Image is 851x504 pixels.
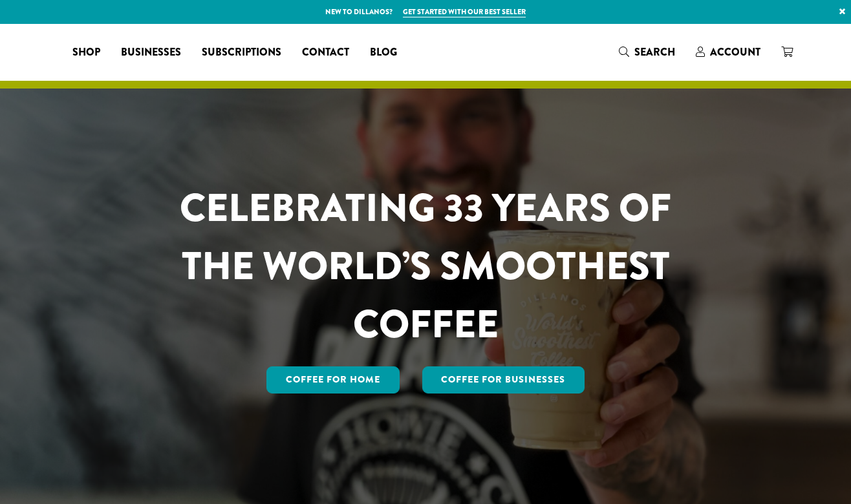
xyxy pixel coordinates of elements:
span: Search [634,45,675,59]
span: Subscriptions [202,45,281,61]
span: Shop [72,45,100,61]
span: Blog [370,45,397,61]
a: Coffee For Businesses [422,366,585,394]
span: Contact [302,45,349,61]
h1: CELEBRATING 33 YEARS OF THE WORLD’S SMOOTHEST COFFEE [142,179,709,353]
a: Shop [62,42,111,63]
a: Search [609,41,685,63]
span: Account [710,45,760,59]
a: Coffee for Home [266,366,400,394]
a: Get started with our best seller [403,6,526,17]
span: Businesses [121,45,181,61]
